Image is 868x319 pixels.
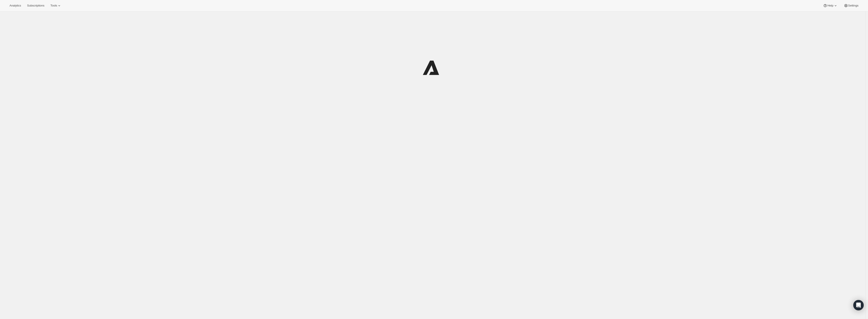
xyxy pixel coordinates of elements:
[848,4,858,7] span: Settings
[50,4,57,7] span: Tools
[24,3,47,9] button: Subscriptions
[841,3,861,9] button: Settings
[853,300,864,310] div: Open Intercom Messenger
[27,4,44,7] span: Subscriptions
[827,4,833,7] span: Help
[7,3,24,9] button: Analytics
[48,3,64,9] button: Tools
[820,3,840,9] button: Help
[10,4,21,7] span: Analytics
